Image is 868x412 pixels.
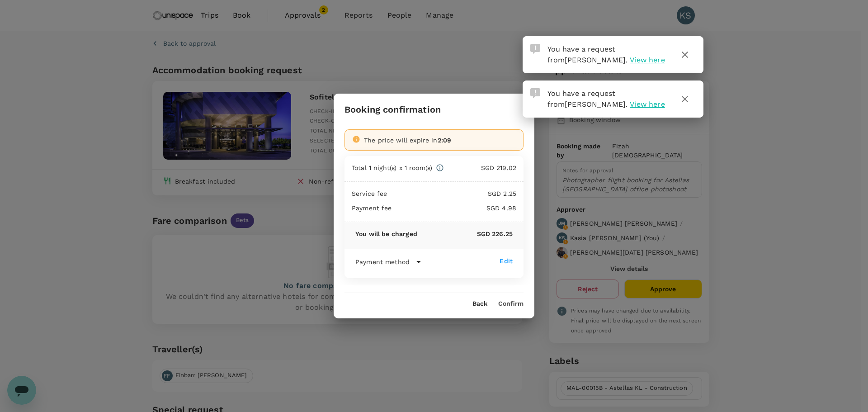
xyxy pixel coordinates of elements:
[630,100,665,109] span: View here
[565,100,626,109] span: [PERSON_NAME]
[530,88,540,98] img: Approval Request
[355,229,417,238] p: You will be charged
[472,300,487,308] button: Back
[364,136,516,145] div: The price will expire in
[417,229,513,238] p: SGD 226.25
[565,56,626,64] span: [PERSON_NAME]
[352,204,392,213] p: Payment fee
[387,189,516,198] p: SGD 2.25
[630,56,665,64] span: View here
[392,204,516,213] p: SGD 4.98
[352,163,432,172] p: Total 1 night(s) x 1 room(s)
[444,163,516,172] p: SGD 219.02
[547,89,628,109] span: You have a request from .
[547,45,628,64] span: You have a request from .
[500,256,513,265] div: Edit
[355,257,410,266] p: Payment method
[438,137,452,144] span: 2:09
[530,44,540,54] img: Approval Request
[344,104,441,115] h3: Booking confirmation
[352,189,387,198] p: Service fee
[498,300,524,308] button: Confirm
